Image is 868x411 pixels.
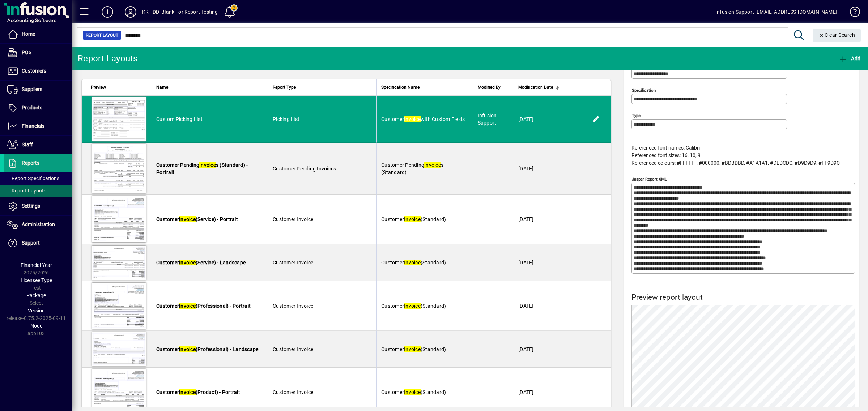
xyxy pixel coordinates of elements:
[179,303,196,309] em: Invoice
[199,162,216,168] em: Invoice
[22,240,40,246] span: Support
[22,160,39,166] span: Reports
[844,1,859,25] a: Knowledge Base
[4,197,72,215] a: Settings
[404,116,421,122] em: Invoice
[4,216,72,234] a: Administration
[381,83,468,91] div: Specification Name
[156,116,203,122] span: Custom Picking List
[631,145,700,151] span: Referenced font names: Calibri
[381,346,446,352] span: Customer (Standard)
[28,308,45,313] span: Version
[632,113,641,118] mat-label: Type
[813,29,861,42] button: Clear
[7,188,46,194] span: Report Layouts
[22,86,42,92] span: Suppliers
[156,260,246,265] span: Customer (Service) - Landscape
[4,99,72,117] a: Products
[273,216,313,222] span: Customer Invoice
[156,303,251,309] span: Customer (Professional) - Portrait
[514,143,564,195] td: [DATE]
[22,123,44,129] span: Financials
[4,81,72,99] a: Suppliers
[518,83,559,91] div: Modification Date
[273,346,313,352] span: Customer Invoice
[4,185,72,197] a: Report Layouts
[381,216,446,222] span: Customer (Standard)
[273,303,313,309] span: Customer Invoice
[21,262,52,268] span: Financial Year
[514,281,564,331] td: [DATE]
[478,113,497,126] span: Infusion Support
[818,32,855,38] span: Clear Search
[156,346,258,352] span: Customer (Professional) - Landscape
[514,244,564,281] td: [DATE]
[156,216,238,222] span: Customer (Service) - Portrait
[381,389,446,395] span: Customer (Standard)
[22,49,31,55] span: POS
[381,303,446,309] span: Customer (Standard)
[590,113,602,125] button: Edit
[404,389,421,395] em: Invoice
[91,83,106,91] span: Preview
[179,389,196,395] em: Invoice
[837,52,862,65] button: Add
[632,177,667,182] mat-label: Jasper Report XML
[631,152,701,158] span: Referenced font sizes: 16, 10, 9
[518,83,553,91] span: Modification Date
[514,96,564,143] td: [DATE]
[156,162,248,175] span: Customer Pending s (Standard) - Portrait
[404,260,421,265] em: Invoice
[273,389,313,395] span: Customer Invoice
[22,203,40,209] span: Settings
[273,83,296,91] span: Report Type
[156,83,168,91] span: Name
[381,116,465,122] span: Customer with Custom Fields
[78,53,138,64] div: Report Layouts
[4,172,72,185] a: Report Specifications
[514,195,564,244] td: [DATE]
[30,323,42,329] span: Node
[631,160,840,166] span: Referenced colours: #FFFFFF, #000000, #BDBDBD, #A1A1A1, #DEDCDC, #D9D9D9, #FF9D9C
[7,176,59,181] span: Report Specifications
[839,56,860,61] span: Add
[96,5,119,18] button: Add
[22,221,55,227] span: Administration
[273,116,299,122] span: Picking List
[381,260,446,265] span: Customer (Standard)
[179,260,196,265] em: Invoice
[179,216,196,222] em: Invoice
[22,142,33,147] span: Staff
[119,5,142,18] button: Profile
[4,25,72,43] a: Home
[632,88,656,93] mat-label: Specification
[631,293,855,302] h4: Preview report layout
[381,162,443,175] span: Customer Pending s (Standard)
[273,166,336,172] span: Customer Pending Invoices
[424,162,441,168] em: Invoice
[22,68,46,74] span: Customers
[156,389,240,395] span: Customer (Product) - Portrait
[156,83,264,91] div: Name
[26,293,46,298] span: Package
[404,216,421,222] em: Invoice
[404,303,421,309] em: Invoice
[381,83,420,91] span: Specification Name
[4,136,72,154] a: Staff
[179,346,196,352] em: Invoice
[478,83,501,91] span: Modified By
[4,234,72,252] a: Support
[22,105,42,111] span: Products
[404,346,421,352] em: Invoice
[273,260,313,265] span: Customer Invoice
[86,32,118,39] span: Report Layout
[273,83,372,91] div: Report Type
[4,44,72,62] a: POS
[21,277,52,283] span: Licensee Type
[715,6,837,18] div: Infusion Support [EMAIL_ADDRESS][DOMAIN_NAME]
[4,62,72,80] a: Customers
[4,117,72,135] a: Financials
[22,31,35,37] span: Home
[514,331,564,368] td: [DATE]
[142,6,218,18] div: KR_IDD_Blank For Report Testing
